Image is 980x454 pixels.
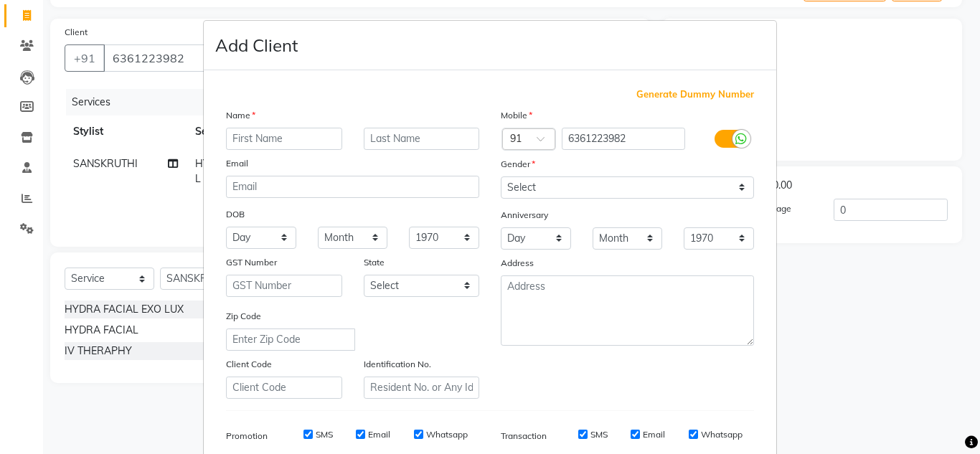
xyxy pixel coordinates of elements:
label: SMS [590,428,608,441]
label: DOB [226,208,245,221]
label: Whatsapp [426,428,468,441]
label: Email [368,428,390,441]
input: GST Number [226,275,342,297]
label: Client Code [226,358,272,371]
label: Name [226,109,255,122]
label: Email [226,157,248,170]
label: Address [501,257,534,270]
label: Whatsapp [701,428,743,441]
input: Enter Zip Code [226,328,355,351]
span: Generate Dummy Number [636,88,754,102]
label: Zip Code [226,310,261,323]
label: Email [643,428,665,441]
label: GST Number [226,256,277,269]
input: Last Name [364,128,480,150]
label: State [364,256,385,269]
h4: Add Client [215,32,298,58]
input: Resident No. or Any Id [364,377,480,399]
label: Mobile [501,109,532,122]
label: Transaction [501,430,547,443]
label: Identification No. [364,358,431,371]
input: First Name [226,128,342,150]
label: Anniversary [501,209,548,222]
label: Gender [501,158,535,171]
label: Promotion [226,430,268,443]
label: SMS [316,428,333,441]
input: Mobile [562,128,686,150]
input: Email [226,176,479,198]
input: Client Code [226,377,342,399]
